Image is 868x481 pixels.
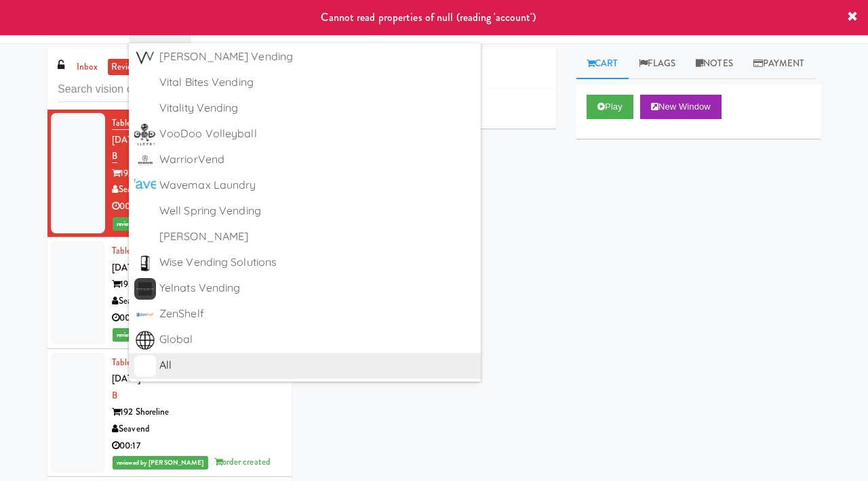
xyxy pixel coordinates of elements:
a: Flags [629,49,686,79]
div: Wavemax Laundry [159,175,475,196]
div: Vital Bites Vending [159,72,475,93]
img: ACwAAAAAAQABAAACADs= [134,72,156,94]
div: [PERSON_NAME] [159,227,475,247]
img: igcptcwqvbx2yosppfft.png [134,304,156,325]
a: reviewed [108,59,150,76]
a: 192 Shoreline Combo B [112,372,275,402]
a: Tablet User· [PHONE_NUMBER] [112,244,239,257]
img: ACwAAAAAAQABAAACADs= [134,227,156,248]
a: Cart [576,49,629,79]
img: pdqmclpbqlwbphktcyqe.png [134,252,156,274]
div: 00:17 [112,438,281,455]
div: 00:08 [112,310,281,327]
div: 192 Shoreline [112,404,281,421]
div: Well Spring Vending [159,201,475,221]
div: Seavend [112,421,281,438]
a: Notes [686,49,743,79]
div: Yelnats Vending [159,278,475,298]
span: [DATE] 9:41:11 PM at [112,261,193,274]
div: 192 Shoreline [112,276,281,293]
span: reviewed by [PERSON_NAME] [113,328,208,342]
img: kfaugklmqy6elviedmni.png [134,47,156,68]
li: Tablet User· [PHONE_NUMBER][DATE] 8:13:44 PM at192 Shoreline Combo B192 ShorelineSeavend00:17revi... [47,349,292,477]
div: 00:07 [112,198,281,215]
div: Vitality Vending [159,98,475,118]
img: ACwAAAAAAQABAAACADs= [134,355,156,377]
span: [DATE] 8:13:44 PM at [112,372,197,385]
button: New Window [640,95,722,119]
span: reviewed by [PERSON_NAME] [113,456,208,469]
a: inbox [73,59,101,76]
span: order created [214,455,271,468]
div: All [159,355,475,375]
a: Tablet User· [PHONE_NUMBER] [112,356,239,369]
span: reviewed by Bj C [113,217,165,231]
img: edpfj7nukfmkchzytjs9.png [134,329,156,351]
input: Search vision orders [58,77,281,102]
div: WarriorVend [159,150,475,170]
li: Tablet User· [PHONE_NUMBER][DATE] 11:24:36 PM at192 Shoreline Combo B192 ShorelineSeavend00:07rev... [47,110,292,237]
div: ZenShelf [159,304,475,324]
span: Cannot read properties of null (reading 'account') [321,9,536,25]
div: Global [159,329,475,350]
a: Payment [743,49,815,79]
img: ACwAAAAAAQABAAACADs= [134,201,156,223]
li: Tablet User· [PHONE_NUMBER][DATE] 9:41:11 PM at192 Shoreline Combo B192 ShorelineSeavend00:08revi... [47,237,292,349]
div: VooDoo Volleyball [159,124,475,144]
div: Wise Vending Solutions [159,252,475,273]
img: vfsilrcx20yrlhsau5sk.png [134,124,156,145]
img: kjtogiexlhhf5zf966h9.jpg [134,278,156,300]
div: 192 Shoreline [112,165,281,182]
div: Seavend [112,293,281,310]
div: Seavend [112,181,281,198]
div: [PERSON_NAME] Vending [159,47,475,67]
img: eeydxqtrjqjwmfqkytmr.png [134,175,156,197]
img: ACwAAAAAAQABAAACADs= [134,98,156,120]
img: mvgspszovqzia6jmtxd2.png [134,150,156,171]
button: Play [587,95,633,119]
a: Tablet User· [PHONE_NUMBER] [112,116,239,130]
span: [DATE] 11:24:36 PM at [112,133,199,146]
